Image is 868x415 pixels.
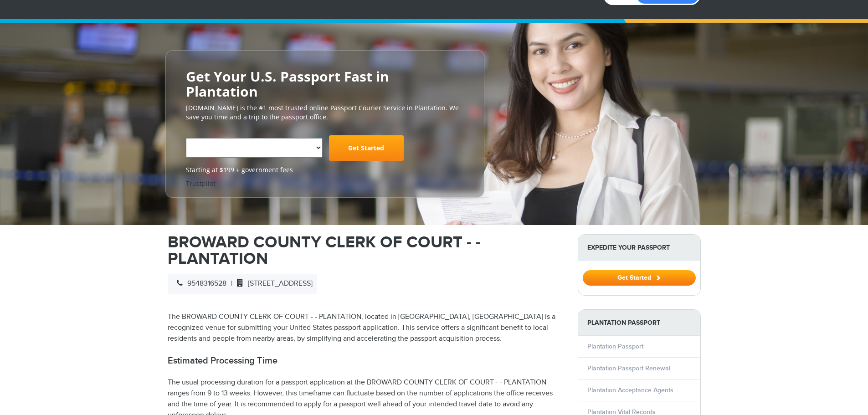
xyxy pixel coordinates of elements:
[578,235,700,261] strong: Expedite Your Passport
[186,165,464,174] span: Starting at $199 + government fees
[232,279,313,288] span: [STREET_ADDRESS]
[578,310,700,336] strong: Plantation Passport
[583,274,696,281] a: Get Started
[587,386,673,394] a: Plantation Acceptance Agents
[186,179,216,188] a: Trustpilot
[186,69,464,99] h2: Get Your U.S. Passport Fast in Plantation
[186,103,464,122] p: [DOMAIN_NAME] is the #1 most trusted online Passport Courier Service in Plantation. We save you t...
[168,312,564,344] p: The BROWARD COUNTY CLERK OF COURT - - PLANTATION, located in [GEOGRAPHIC_DATA], [GEOGRAPHIC_DATA]...
[168,234,564,267] h1: BROWARD COUNTY CLERK OF COURT - - PLANTATION
[583,270,696,286] button: Get Started
[587,343,643,350] a: Plantation Passport
[168,355,564,366] h2: Estimated Processing Time
[587,364,670,372] a: Plantation Passport Renewal
[168,274,317,294] div: |
[329,135,404,161] a: Get Started
[172,279,226,288] span: 9548316528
